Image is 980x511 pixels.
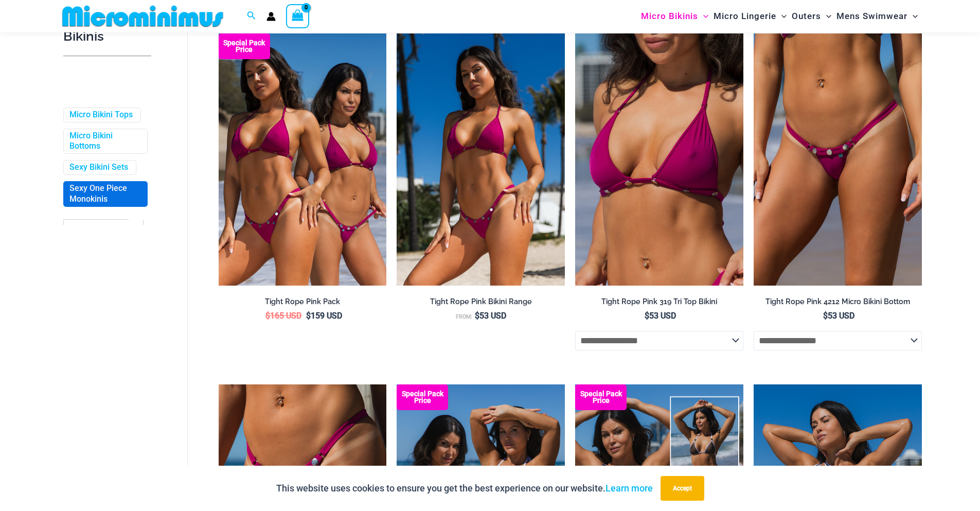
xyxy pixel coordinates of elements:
[776,3,787,29] span: Menu Toggle
[641,3,698,29] span: Micro Bikinis
[219,40,270,53] b: Special Pack Price
[661,476,704,501] button: Accept
[645,311,649,321] span: $
[397,297,565,307] h2: Tight Rope Pink Bikini Range
[397,391,448,404] b: Special Pack Price
[821,3,831,29] span: Menu Toggle
[475,311,506,321] bdi: 53 USD
[575,33,743,286] img: Tight Rope Pink 319 Top 01
[397,33,565,286] a: Tight Rope Pink 319 Top 4228 Thong 05Tight Rope Pink 319 Top 4228 Thong 06Tight Rope Pink 319 Top...
[789,3,834,29] a: OutersMenu ToggleMenu Toggle
[475,311,479,321] span: $
[265,311,301,321] bdi: 165 USD
[575,391,627,404] b: Special Pack Price
[754,33,922,286] img: Tight Rope Pink 319 4212 Micro 01
[456,313,472,320] span: From:
[63,219,144,253] span: - Shop Color
[605,483,653,494] a: Learn more
[276,481,653,496] p: This website uses cookies to ensure you get the best experience on our website.
[397,33,565,286] img: Tight Rope Pink 319 Top 4228 Thong 05
[306,311,342,321] bdi: 159 USD
[637,2,922,31] nav: Site Navigation
[834,3,920,29] a: Mens SwimwearMenu ToggleMenu Toggle
[754,33,922,286] a: Tight Rope Pink 319 4212 Micro 01Tight Rope Pink 319 4212 Micro 02Tight Rope Pink 319 4212 Micro 02
[69,131,139,152] a: Micro Bikini Bottoms
[575,297,743,310] a: Tight Rope Pink 319 Tri Top Bikini
[69,162,128,173] a: Sexy Bikini Sets
[58,5,227,28] img: MM SHOP LOGO FLAT
[247,10,256,23] a: Search icon link
[638,3,711,29] a: Micro BikinisMenu ToggleMenu Toggle
[575,33,743,286] a: Tight Rope Pink 319 Top 01Tight Rope Pink 319 Top 4228 Thong 06Tight Rope Pink 319 Top 4228 Thong 06
[306,311,311,321] span: $
[645,311,676,321] bdi: 53 USD
[219,297,387,307] h2: Tight Rope Pink Pack
[219,33,387,286] img: Collection Pack F
[711,3,789,29] a: Micro LingerieMenu ToggleMenu Toggle
[219,297,387,310] a: Tight Rope Pink Pack
[265,311,270,321] span: $
[286,4,310,28] a: View Shopping Cart, empty
[823,311,828,321] span: $
[64,220,143,253] span: - Shop Color
[792,3,821,29] span: Outers
[907,3,918,29] span: Menu Toggle
[714,3,776,29] span: Micro Lingerie
[836,3,907,29] span: Mens Swimwear
[397,297,565,310] a: Tight Rope Pink Bikini Range
[575,297,743,307] h2: Tight Rope Pink 319 Tri Top Bikini
[754,297,922,310] a: Tight Rope Pink 4212 Micro Bikini Bottom
[823,311,854,321] bdi: 53 USD
[754,297,922,307] h2: Tight Rope Pink 4212 Micro Bikini Bottom
[69,110,133,120] a: Micro Bikini Tops
[69,183,139,205] a: Sexy One Piece Monokinis
[698,3,708,29] span: Menu Toggle
[266,12,276,21] a: Account icon link
[219,33,387,286] a: Collection Pack F Collection Pack B (3)Collection Pack B (3)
